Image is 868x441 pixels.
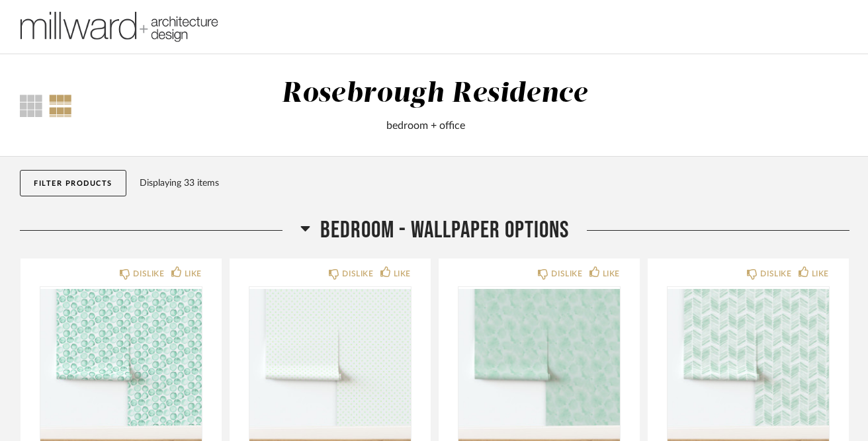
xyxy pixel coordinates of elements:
[20,170,126,196] button: Filter Products
[551,267,582,280] div: DISLIKE
[320,216,569,245] span: Bedroom - Wallpaper Options
[140,176,844,190] div: Displaying 33 items
[394,267,411,280] div: LIKE
[133,267,164,280] div: DISLIKE
[760,267,791,280] div: DISLIKE
[282,80,588,108] div: Rosebrough Residence
[603,267,620,280] div: LIKE
[342,267,373,280] div: DISLIKE
[20,1,218,54] img: 1c8471d9-0066-44f3-9f8a-5d48d5a8bb4f.png
[161,118,689,134] div: bedroom + office
[185,267,202,280] div: LIKE
[812,267,829,280] div: LIKE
